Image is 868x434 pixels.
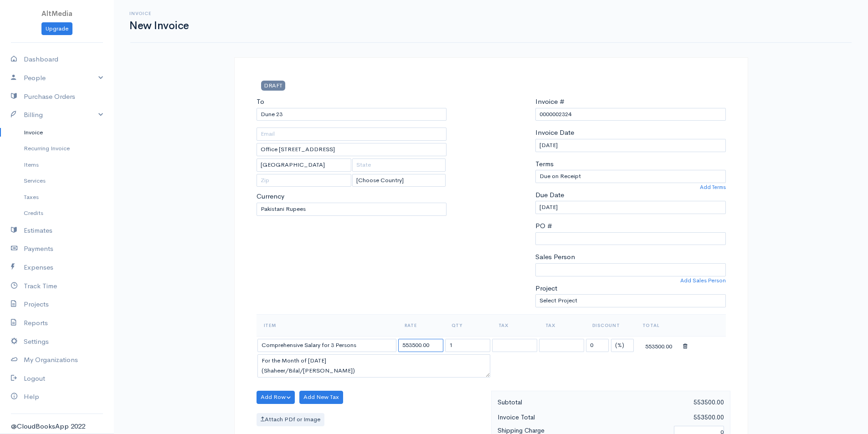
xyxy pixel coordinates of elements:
[635,314,682,336] th: Total
[444,314,491,336] th: Qty
[535,159,554,169] label: Terms
[493,397,611,408] div: Subtotal
[535,252,575,262] label: Sales Person
[257,174,352,187] input: Zip
[535,97,565,107] label: Invoice #
[257,191,284,202] label: Currency
[257,158,352,172] input: City
[493,412,611,423] div: Invoice Total
[535,139,726,152] input: dd-mm-yyyy
[257,97,264,107] label: To
[41,9,72,18] span: AltMedia
[11,421,103,432] div: @CloudBooksApp 2022
[535,201,726,214] input: dd-mm-yyyy
[585,314,635,336] th: Discount
[257,413,324,426] label: Attach PDf or Image
[257,339,396,352] input: Item Name
[299,391,343,404] button: Add New Tax
[261,81,285,90] span: DRAFT
[129,20,189,31] h1: New Invoice
[491,314,538,336] th: Tax
[257,108,447,121] input: Client Name
[636,340,681,351] div: 553500.00
[535,221,552,231] label: PO #
[535,128,574,138] label: Invoice Date
[680,276,726,285] a: Add Sales Person
[257,128,447,141] input: Email
[352,158,446,172] input: State
[611,397,729,408] div: 553500.00
[41,22,72,36] a: Upgrade
[129,11,189,16] h6: Invoice
[397,314,444,336] th: Rate
[700,183,726,191] a: Add Terms
[535,283,557,294] label: Project
[257,391,295,404] button: Add Row
[257,143,447,156] input: Address
[538,314,585,336] th: Tax
[535,190,564,200] label: Due Date
[611,412,729,423] div: 553500.00
[257,314,397,336] th: Item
